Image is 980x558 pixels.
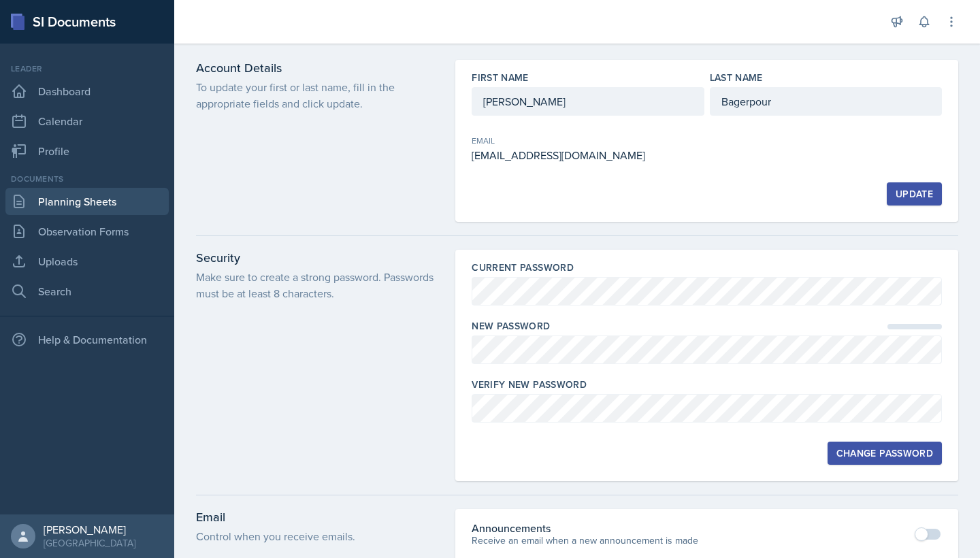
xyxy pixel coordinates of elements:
p: Receive an email when a new announcement is made [472,534,698,548]
div: Leader [5,63,169,75]
a: Planning Sheets [5,188,169,215]
div: Announcements [472,520,698,536]
div: Update [896,188,933,199]
input: Enter first name [472,87,704,116]
label: First Name [472,71,529,84]
p: To update your first or last name, fill in the appropriate fields and click update. [196,79,439,112]
a: Profile [5,137,169,165]
input: Enter last name [710,87,942,116]
button: Change Password [828,442,942,465]
h3: Security [196,250,439,266]
h3: Account Details [196,60,439,76]
label: Current Password [472,261,574,274]
label: Last Name [710,71,763,84]
a: Observation Forms [5,218,169,245]
div: Documents [5,173,169,185]
button: Update [887,182,942,206]
div: [PERSON_NAME] [44,523,135,536]
a: Uploads [5,248,169,275]
h3: Email [196,509,439,525]
label: Verify New Password [472,378,587,391]
p: Make sure to create a strong password. Passwords must be at least 8 characters. [196,269,439,301]
a: Search [5,278,169,305]
div: Email [472,135,704,147]
a: Calendar [5,108,169,135]
a: Dashboard [5,78,169,105]
p: Control when you receive emails. [196,528,439,544]
div: Change Password [836,448,933,459]
div: [EMAIL_ADDRESS][DOMAIN_NAME] [472,147,704,163]
div: [GEOGRAPHIC_DATA] [44,536,135,550]
div: Help & Documentation [5,326,169,353]
label: New Password [472,319,550,333]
